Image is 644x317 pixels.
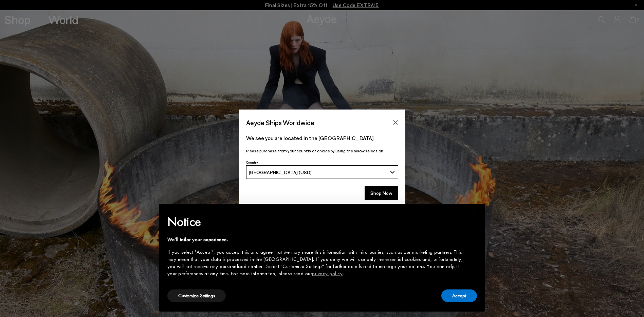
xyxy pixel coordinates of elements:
[246,117,314,129] span: Aeyde Ships Worldwide
[466,206,482,222] button: Close this notice
[390,117,401,128] button: Close
[365,186,398,200] button: Shop Now
[167,213,466,231] h2: Notice
[249,169,312,175] span: [GEOGRAPHIC_DATA] (USD)
[441,289,477,302] button: Accept
[167,236,466,243] div: We'll tailor your experience.
[246,148,398,154] p: Please purchase from your country of choice by using the below selection:
[167,249,466,277] div: If you select "Accept", you accept this and agree that we may share this information with third p...
[312,270,343,277] a: privacy policy
[472,208,476,219] span: ×
[246,134,398,142] p: We see you are located in the [GEOGRAPHIC_DATA]
[246,160,258,164] span: Country
[167,289,226,302] button: Customize Settings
